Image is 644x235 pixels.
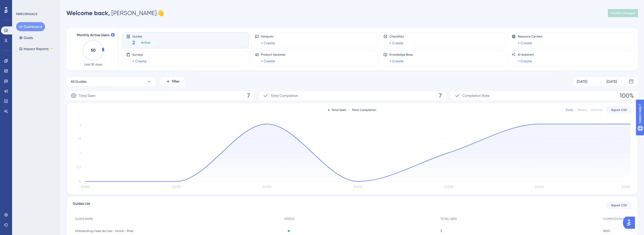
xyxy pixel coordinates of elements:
[77,165,81,169] tspan: 0.5
[608,9,638,17] button: Publish Changes
[440,229,442,233] span: 3
[328,108,346,112] div: Total Seen
[132,39,135,46] span: 2
[79,93,96,99] span: Total Seen
[172,185,180,189] tspan: [DATE]
[50,48,54,50] div: BETA
[621,185,630,189] tspan: [DATE]
[77,32,109,38] span: Monthly Active Users
[12,1,31,7] span: Need Help?
[439,92,442,100] span: 7
[611,11,635,15] span: Publish Changes
[16,22,45,31] button: Dashboard
[261,40,275,46] a: + Create
[566,108,573,112] div: Daily
[577,79,587,85] div: [DATE]
[261,58,275,64] a: + Create
[132,34,154,38] span: Guides
[91,48,96,53] text: 50
[518,53,534,57] span: AI Assistant
[389,34,404,38] span: Checklists
[518,40,532,46] a: + Create
[284,217,294,221] span: STATUS
[389,58,404,64] a: + Create
[577,108,587,112] div: Weekly
[73,201,90,210] span: Guides List
[603,229,610,233] span: 100%
[79,180,81,183] tspan: 0
[603,217,629,221] span: COMPLETION RATE
[247,92,250,100] span: 7
[348,108,376,112] div: Total Completion
[389,40,404,46] a: + Create
[611,203,627,207] span: Export CSV
[78,137,81,140] tspan: 1.5
[261,53,285,57] span: Product Updates
[607,106,632,114] button: Export CSV
[623,215,638,230] iframe: UserGuiding AI Assistant Launcher
[66,76,156,87] button: All Guides
[132,53,146,57] span: Surveys
[518,34,542,38] span: Resource Centers
[445,185,453,189] tspan: [DATE]
[261,34,275,38] span: Hotspots
[75,217,93,221] span: GUIDE NAME
[462,93,490,99] span: Completion Rate
[84,62,102,66] span: Last 30 days
[607,201,632,209] button: Export CSV
[79,124,81,127] tspan: 2
[141,41,150,45] span: Active
[16,33,36,42] button: Goals
[16,44,57,53] button: Impact ReportsBETA
[620,92,634,100] span: 100%
[518,58,532,64] a: + Create
[132,58,146,64] a: + Create
[66,9,164,17] div: [PERSON_NAME] 👋
[607,79,617,85] div: [DATE]
[263,185,271,189] tspan: [DATE]
[75,229,133,233] span: Onboarding Casa da Lais - Inicial - Prod
[172,79,180,85] span: Filter
[80,151,81,154] tspan: 1
[66,9,110,17] span: Welcome back,
[71,79,87,85] span: All Guides
[354,185,362,189] tspan: [DATE]
[591,108,602,112] div: Monthly
[16,12,37,16] div: PERFORMANCE
[389,53,413,57] span: Knowledge Base
[440,217,457,221] span: TOTAL SEEN
[271,93,298,99] span: Total Completion
[611,108,627,112] span: Export CSV
[535,185,544,189] tspan: [DATE]
[81,185,90,189] tspan: [DATE]
[160,76,185,87] button: Filter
